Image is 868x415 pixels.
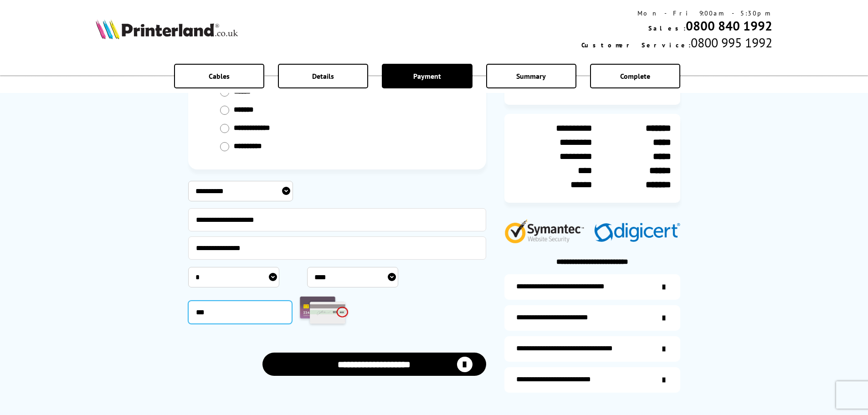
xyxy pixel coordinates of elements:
img: Printerland Logo [96,19,238,39]
div: Mon - Fri 9:00am - 5:30pm [581,9,772,17]
a: additional-cables [504,336,680,362]
a: 0800 840 1992 [686,17,772,34]
span: Customer Service: [581,41,691,49]
span: 0800 995 1992 [691,34,772,51]
a: secure-website [504,367,680,393]
a: items-arrive [504,305,680,331]
span: Details [312,72,334,81]
span: Sales: [648,24,686,32]
span: Summary [516,72,546,81]
span: Complete [620,72,650,81]
a: additional-ink [504,274,680,300]
span: Cables [209,72,230,81]
span: Payment [413,72,441,81]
